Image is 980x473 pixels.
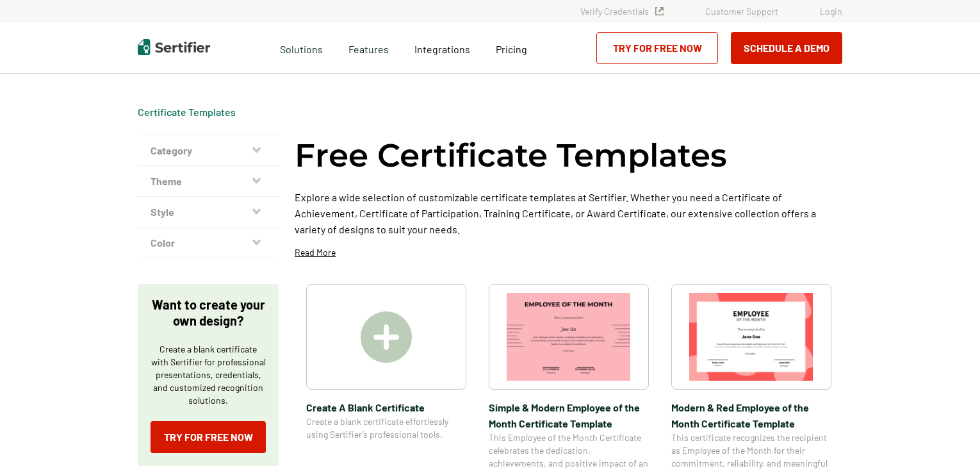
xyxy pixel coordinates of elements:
button: Theme [138,166,279,197]
button: Category [138,135,279,166]
span: Pricing [496,43,527,55]
h1: Free Certificate Templates [295,135,727,176]
p: Read More [295,246,336,259]
p: Want to create your own design? [151,297,266,329]
a: Verify Credentials [580,6,664,17]
span: Modern & Red Employee of the Month Certificate Template [671,399,831,431]
button: Style [138,197,279,228]
img: Simple & Modern Employee of the Month Certificate Template [507,293,631,381]
img: Modern & Red Employee of the Month Certificate Template [689,293,813,381]
span: Solutions [280,40,323,56]
a: Customer Support [705,6,778,17]
img: Create A Blank Certificate [361,311,412,363]
span: Create a blank certificate effortlessly using Sertifier’s professional tools. [306,415,466,441]
button: Color [138,228,279,258]
img: Verified [655,7,664,15]
span: Certificate Templates [138,106,236,119]
div: Breadcrumb [138,106,236,119]
a: Pricing [496,40,527,56]
img: Sertifier | Digital Credentialing Platform [138,39,210,55]
a: Try for Free Now [151,421,266,453]
p: Explore a wide selection of customizable certificate templates at Sertifier. Whether you need a C... [295,189,842,237]
a: Try for Free Now [596,32,718,64]
a: Integrations [414,40,470,56]
p: Create a blank certificate with Sertifier for professional presentations, credentials, and custom... [151,343,266,407]
span: Create A Blank Certificate [306,399,466,415]
span: Simple & Modern Employee of the Month Certificate Template [489,399,649,431]
a: Login [820,6,842,17]
a: Certificate Templates [138,106,236,118]
span: Features [348,40,389,56]
span: Integrations [414,43,470,55]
